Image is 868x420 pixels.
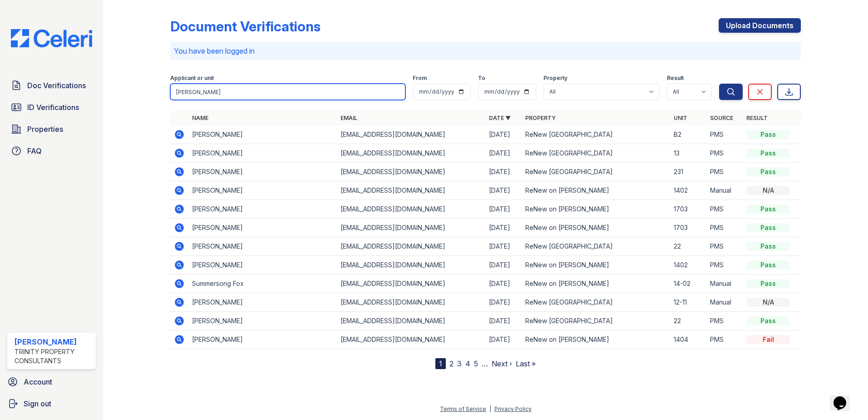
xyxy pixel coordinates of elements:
td: Manual [706,293,743,312]
div: Fail [746,335,790,344]
td: [PERSON_NAME] [188,181,337,200]
a: Next › [492,359,512,368]
a: Privacy Policy [494,405,532,412]
p: You have been logged in [174,45,797,56]
a: 5 [474,359,478,368]
a: Name [192,115,208,121]
td: PMS [706,125,743,144]
td: ReNew on [PERSON_NAME] [522,219,670,237]
td: ReNew [GEOGRAPHIC_DATA] [522,293,670,312]
a: Result [746,115,768,121]
td: [PERSON_NAME] [188,330,337,349]
a: Email [340,115,357,121]
td: [PERSON_NAME] [188,256,337,275]
td: 1402 [670,256,706,275]
div: Pass [746,260,790,270]
span: ID Verifications [27,102,79,113]
img: CE_Logo_Blue-a8612792a0a2168367f1c8372b55b34899dd931a85d93a1a3d3e32e68fde9ad4.png [4,29,99,47]
td: ReNew [GEOGRAPHIC_DATA] [522,144,670,163]
td: PMS [706,312,743,330]
td: PMS [706,144,743,163]
div: Pass [746,130,790,139]
td: ReNew [GEOGRAPHIC_DATA] [522,312,670,330]
a: Source [710,115,733,121]
span: Sign out [24,398,51,409]
a: Account [4,373,99,391]
td: [DATE] [485,312,522,330]
td: [PERSON_NAME] [188,125,337,144]
div: Document Verifications [170,18,321,35]
a: Properties [7,120,96,138]
label: Result [667,75,684,82]
a: 2 [449,359,454,368]
td: [EMAIL_ADDRESS][DOMAIN_NAME] [337,163,485,181]
td: [DATE] [485,144,522,163]
a: Last » [516,359,536,368]
td: Manual [706,181,743,200]
td: [DATE] [485,200,522,219]
td: [DATE] [485,330,522,349]
td: [PERSON_NAME] [188,312,337,330]
a: Sign out [4,395,99,413]
div: Pass [746,149,790,158]
td: [EMAIL_ADDRESS][DOMAIN_NAME] [337,256,485,275]
td: 231 [670,163,706,181]
div: Trinity Property Consultants [15,347,92,365]
a: Date ▼ [489,115,511,121]
td: PMS [706,163,743,181]
td: ReNew on [PERSON_NAME] [522,256,670,275]
td: [DATE] [485,256,522,275]
td: 1703 [670,200,706,219]
td: ReNew on [PERSON_NAME] [522,200,670,219]
label: To [478,75,485,82]
div: Pass [746,205,790,214]
td: [EMAIL_ADDRESS][DOMAIN_NAME] [337,219,485,237]
td: [PERSON_NAME] [188,163,337,181]
td: [EMAIL_ADDRESS][DOMAIN_NAME] [337,125,485,144]
div: | [489,405,491,412]
td: Summersong Fox [188,275,337,293]
td: [PERSON_NAME] [188,144,337,163]
span: Properties [27,124,63,135]
td: 1402 [670,181,706,200]
iframe: chat widget [830,384,859,411]
td: [EMAIL_ADDRESS][DOMAIN_NAME] [337,144,485,163]
td: [DATE] [485,219,522,237]
td: ReNew on [PERSON_NAME] [522,330,670,349]
div: Pass [746,316,790,325]
td: [PERSON_NAME] [188,219,337,237]
span: Account [24,376,52,387]
div: Pass [746,223,790,232]
a: 4 [465,359,470,368]
input: Search by name, email, or unit number [170,84,405,100]
a: Unit [674,115,687,121]
td: B2 [670,125,706,144]
td: PMS [706,237,743,256]
span: FAQ [27,145,42,156]
td: PMS [706,256,743,275]
td: 22 [670,237,706,256]
td: ReNew on [PERSON_NAME] [522,181,670,200]
td: PMS [706,219,743,237]
div: 1 [435,358,446,369]
td: PMS [706,200,743,219]
td: 1703 [670,219,706,237]
div: Pass [746,167,790,176]
a: FAQ [7,142,96,160]
td: ReNew [GEOGRAPHIC_DATA] [522,163,670,181]
td: [DATE] [485,181,522,200]
label: Property [543,75,567,82]
td: 13 [670,144,706,163]
div: [PERSON_NAME] [15,336,92,347]
td: [EMAIL_ADDRESS][DOMAIN_NAME] [337,181,485,200]
td: 14-02 [670,275,706,293]
label: From [413,75,427,82]
td: [EMAIL_ADDRESS][DOMAIN_NAME] [337,275,485,293]
td: [EMAIL_ADDRESS][DOMAIN_NAME] [337,312,485,330]
td: [PERSON_NAME] [188,293,337,312]
td: 1404 [670,330,706,349]
a: ID Verifications [7,98,96,116]
span: … [482,358,488,369]
td: 12-11 [670,293,706,312]
div: N/A [746,298,790,307]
